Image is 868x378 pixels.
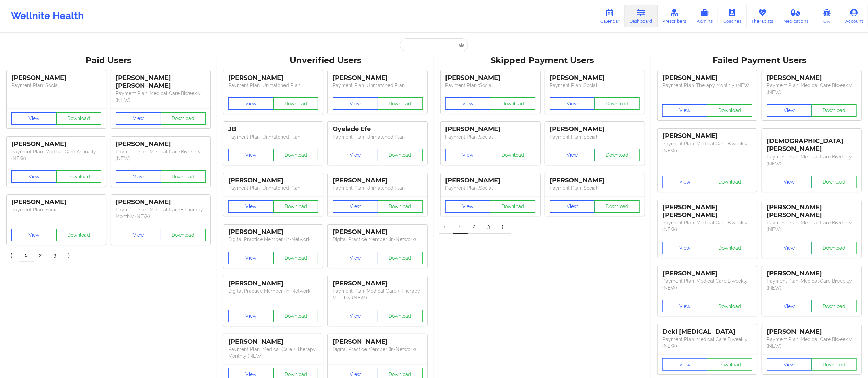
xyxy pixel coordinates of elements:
button: Download [378,97,423,110]
p: Payment Plan : Social [11,82,101,89]
button: Download [161,229,206,241]
p: Payment Plan : Medical Care + Therapy Monthly (NEW) [116,206,206,220]
div: Unverified Users [222,55,429,66]
div: [PERSON_NAME] [PERSON_NAME] [767,203,857,219]
button: Download [707,300,752,312]
button: View [11,229,57,241]
div: [PERSON_NAME] [767,74,857,82]
div: Deki [MEDICAL_DATA] [662,328,752,336]
div: [PERSON_NAME] [228,280,318,287]
button: View [662,176,708,188]
button: View [116,112,161,125]
div: Pagination Navigation [439,220,511,234]
button: Download [490,149,535,161]
p: Payment Plan : Social [11,206,101,213]
a: 2 [34,249,48,262]
button: View [228,310,274,322]
button: Download [490,200,535,213]
div: [PERSON_NAME] [445,125,535,133]
button: Download [490,97,535,110]
p: Digital Practice Member (In-Network) [333,236,423,243]
a: QA [813,5,840,27]
div: [PERSON_NAME] [333,177,423,185]
button: Download [56,170,102,183]
button: View [767,104,812,117]
button: Download [811,104,857,117]
p: Payment Plan : Medical Care Biweekly (NEW) [116,90,206,104]
button: Download [707,242,752,254]
button: Download [707,176,752,188]
div: [PERSON_NAME] [228,74,318,82]
a: Calendar [595,5,625,27]
button: View [333,252,378,264]
p: Payment Plan : Medical Care + Therapy Monthly (NEW) [333,287,423,301]
button: Download [56,112,102,125]
p: Payment Plan : Social [445,82,535,89]
a: Therapists [747,5,778,27]
button: Download [273,149,319,161]
div: [PERSON_NAME] [333,228,423,236]
a: 1 [19,249,34,262]
button: Download [273,310,319,322]
button: Download [811,358,857,371]
button: Download [273,200,319,213]
button: Download [273,252,319,264]
p: Payment Plan : Unmatched Plan [333,82,423,89]
div: [PERSON_NAME] [662,74,752,82]
div: [PERSON_NAME] [662,270,752,277]
button: View [333,149,378,161]
a: 3 [48,249,62,262]
a: Next item [62,249,77,262]
p: Payment Plan : Therapy Monthly (NEW) [662,82,752,89]
div: [PERSON_NAME] [11,140,101,148]
p: Payment Plan : Social [550,82,640,89]
div: [PERSON_NAME] [333,74,423,82]
div: [PERSON_NAME] [333,338,423,346]
p: Payment Plan : Medical Care Biweekly (NEW) [767,277,857,291]
p: Payment Plan : Social [445,133,535,140]
div: [PERSON_NAME] [550,177,640,185]
div: JB [228,125,318,133]
button: View [228,200,274,213]
button: View [228,97,274,110]
p: Digital Practice Member (In-Network) [228,236,318,243]
button: Download [594,97,640,110]
button: Download [378,200,423,213]
p: Payment Plan : Medical Care Biweekly (NEW) [767,82,857,96]
div: [PERSON_NAME] [116,140,206,148]
div: [PERSON_NAME] [445,177,535,185]
button: View [662,104,708,117]
p: Payment Plan : Unmatched Plan [333,133,423,140]
p: Payment Plan : Medical Care Biweekly (NEW) [767,219,857,233]
button: View [662,242,708,254]
button: View [550,200,595,213]
button: View [767,242,812,254]
button: View [767,176,812,188]
button: Download [378,149,423,161]
p: Payment Plan : Social [550,185,640,191]
div: [PERSON_NAME] [662,132,752,140]
div: [PERSON_NAME] [11,198,101,206]
p: Payment Plan : Medical Care + Therapy Monthly (NEW) [228,346,318,359]
button: View [767,300,812,312]
button: Download [707,104,752,117]
p: Payment Plan : Medical Care Biweekly (NEW) [116,148,206,162]
p: Digital Practice Member (In-Network) [228,287,318,294]
button: View [228,149,274,161]
button: View [333,97,378,110]
p: Payment Plan : Medical Care Biweekly (NEW) [767,153,857,167]
a: Coaches [718,5,747,27]
button: Download [56,229,102,241]
div: [PERSON_NAME] [550,74,640,82]
div: Oyelade Efe [333,125,423,133]
a: Prescribers [658,5,692,27]
div: [PERSON_NAME] [767,328,857,336]
button: Download [811,176,857,188]
div: [PERSON_NAME] [PERSON_NAME] [662,203,752,219]
p: Digital Practice Member (In-Network) [333,346,423,353]
div: [DEMOGRAPHIC_DATA][PERSON_NAME] [767,132,857,153]
button: Download [707,358,752,371]
button: View [767,358,812,371]
div: [PERSON_NAME] [228,228,318,236]
button: View [550,149,595,161]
